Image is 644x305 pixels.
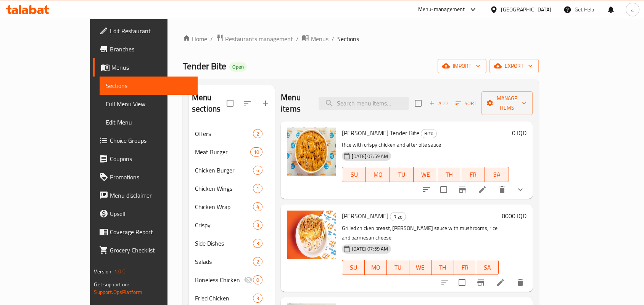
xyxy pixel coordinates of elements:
[435,262,451,273] span: TH
[183,34,539,44] nav: breadcrumb
[195,202,253,211] div: Chicken Wrap
[189,143,275,161] div: Meat Burger10
[189,216,275,234] div: Crispy3
[511,180,530,199] button: show more
[195,257,253,266] span: Salads
[195,294,253,303] div: Fried Chicken
[189,234,275,252] div: Side Dishes3
[222,95,238,111] span: Select all sections
[93,58,198,77] a: Menus
[516,185,525,194] svg: Show Choices
[93,241,198,259] a: Grocery Checklist
[216,34,293,44] a: Restaurants management
[94,267,113,276] span: Version:
[281,92,309,115] h2: Menu items
[93,223,198,241] a: Coverage Report
[189,161,275,179] div: Chicken Burger6
[253,166,262,175] div: items
[110,45,192,54] span: Branches
[438,59,486,73] button: import
[229,62,247,72] div: Open
[110,26,192,35] span: Edit Restaurant
[502,211,526,221] h6: 8000 IQD
[342,140,509,150] p: Rice with crispy chicken and after bite sauce
[253,276,262,284] span: 0
[253,185,262,192] span: 1
[345,169,363,180] span: SU
[250,147,262,156] div: items
[387,260,409,275] button: TU
[195,147,250,156] span: Meat Burger
[366,167,390,182] button: MO
[195,184,253,193] span: Chicken Wings
[110,136,192,145] span: Choice Groups
[106,99,192,109] span: Full Menu View
[229,64,247,70] span: Open
[488,94,526,113] span: Manage items
[342,127,419,139] span: [PERSON_NAME] Tender Bite
[287,128,336,176] img: Rizo Tender Bite
[110,191,192,200] span: Menu disclaimer
[253,129,262,138] div: items
[418,5,465,14] div: Menu-management
[253,222,262,229] span: 3
[426,97,451,109] button: Add
[110,227,192,236] span: Coverage Report
[253,203,262,211] span: 4
[94,279,129,289] span: Get support on:
[195,239,253,248] div: Side Dishes
[631,5,634,14] span: a
[481,91,533,115] button: Manage items
[454,275,470,291] span: Select to update
[238,94,256,112] span: Sort sections
[457,262,473,273] span: FR
[253,257,262,266] div: items
[412,262,429,273] span: WE
[114,267,126,276] span: 1.0.0
[365,260,387,275] button: MO
[479,262,496,273] span: SA
[501,5,551,14] div: [GEOGRAPHIC_DATA]
[319,97,409,110] input: search
[410,95,426,111] span: Select section
[210,34,213,43] li: /
[253,275,262,284] div: items
[189,252,275,271] div: Salads2
[302,34,328,44] a: Menus
[342,167,366,182] button: SU
[195,275,244,284] span: Boneless Chicken
[417,180,436,199] button: sort-choices
[368,262,384,273] span: MO
[472,273,490,292] button: Branch-specific-item
[511,273,530,292] button: delete
[451,97,481,109] span: Sort items
[93,22,198,40] a: Edit Restaurant
[195,129,253,138] span: Offers
[100,95,198,113] a: Full Menu View
[488,169,506,180] span: SA
[464,169,482,180] span: FR
[417,169,434,180] span: WE
[195,220,253,230] span: Crispy
[461,167,485,182] button: FR
[440,169,458,180] span: TH
[409,260,432,275] button: WE
[390,167,414,182] button: TU
[489,59,539,73] button: export
[253,184,262,193] div: items
[287,211,336,259] img: Alfredo Ckicken
[414,167,437,182] button: WE
[426,97,451,109] span: Add item
[437,167,461,182] button: TH
[345,262,361,273] span: SU
[436,182,452,198] span: Select to update
[111,63,192,72] span: Menus
[421,129,437,138] div: Rizo
[253,240,262,247] span: 3
[110,154,192,163] span: Coupons
[332,34,334,43] li: /
[476,260,499,275] button: SA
